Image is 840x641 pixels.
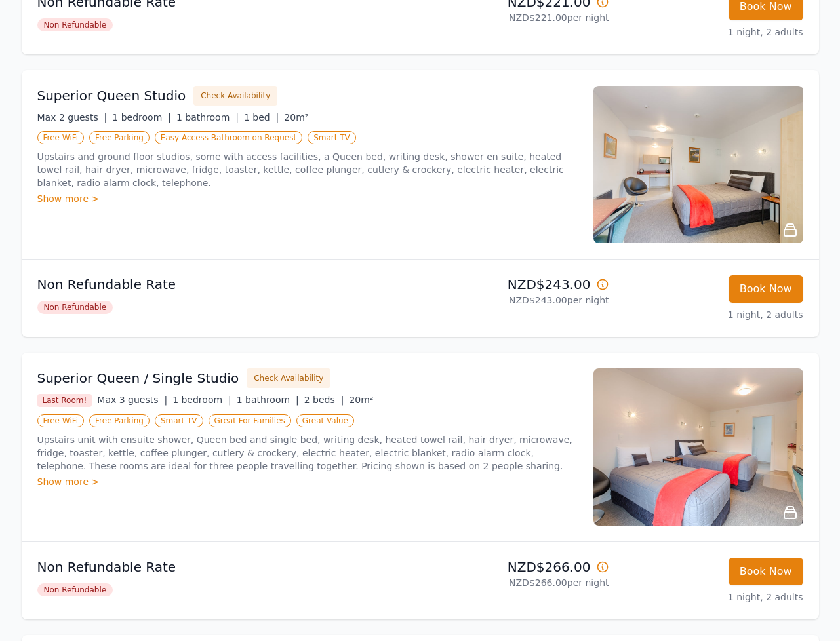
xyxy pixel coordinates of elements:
span: Great For Families [209,414,291,427]
span: Last Room! [37,394,92,407]
span: Easy Access Bathroom on Request [155,131,302,144]
h3: Superior Queen / Single Studio [37,369,239,387]
span: 20m² [349,395,373,405]
span: Non Refundable [37,301,113,314]
span: 2 beds | [304,395,344,405]
p: NZD$243.00 per night [426,294,609,307]
span: Max 2 guests | [37,112,108,123]
span: Non Refundable [37,18,113,31]
p: NZD$243.00 [426,275,609,294]
span: 1 bedroom | [172,395,231,405]
span: Free WiFi [37,131,85,144]
p: NZD$221.00 per night [426,11,609,24]
span: 1 bed | [244,112,279,123]
span: Max 3 guests | [97,395,167,405]
span: Smart TV [155,414,203,427]
span: Great Value [296,414,354,427]
p: 1 night, 2 adults [620,308,803,321]
p: Non Refundable Rate [37,558,415,576]
span: 1 bedroom | [112,112,171,123]
p: 1 night, 2 adults [620,591,803,604]
button: Check Availability [247,368,330,388]
p: Non Refundable Rate [37,275,415,294]
span: Non Refundable [37,583,113,596]
h3: Superior Queen Studio [37,87,186,105]
p: Upstairs and ground floor studios, some with access facilities, a Queen bed, writing desk, shower... [37,150,578,189]
div: Show more > [37,475,578,488]
span: Free WiFi [37,414,85,427]
button: Book Now [729,558,803,585]
span: Free Parking [89,414,150,427]
p: Upstairs unit with ensuite shower, Queen bed and single bed, writing desk, heated towel rail, hai... [37,433,578,473]
p: 1 night, 2 adults [620,26,803,39]
button: Check Availability [193,86,277,106]
span: Free Parking [89,131,150,144]
button: Book Now [729,275,803,303]
span: 20m² [284,112,308,123]
div: Show more > [37,192,578,205]
span: Smart TV [308,131,356,144]
p: NZD$266.00 per night [426,576,609,589]
span: 1 bathroom | [176,112,239,123]
p: NZD$266.00 [426,558,609,576]
span: 1 bathroom | [237,395,299,405]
